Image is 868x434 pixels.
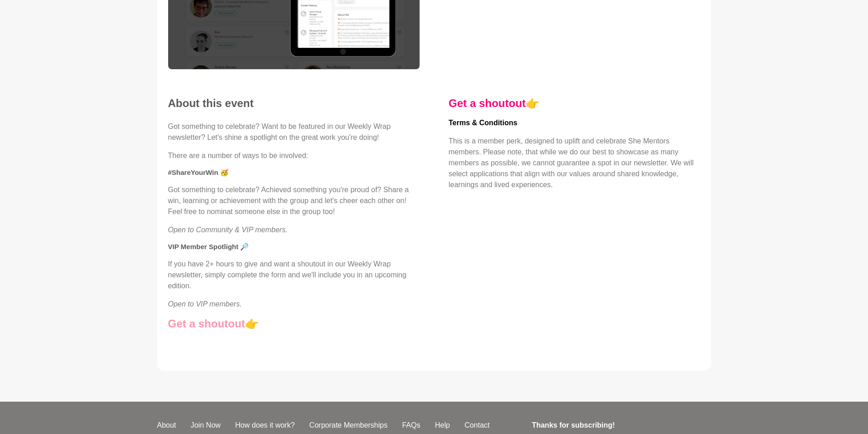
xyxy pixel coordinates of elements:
[302,420,395,431] a: Corporate Memberships
[395,420,427,431] a: FAQs
[150,420,184,431] a: About
[449,97,700,110] h4: 👉
[168,121,420,143] p: Got something to celebrate? Want to be featured in our Weekly Wrap newsletter? Let's shine a spot...
[168,184,420,217] p: Got something to celebrate? Achieved something you're proud of? Share a win, learning or achievem...
[457,420,497,431] a: Contact
[168,150,420,161] p: There are a number of ways to be involved:
[449,97,526,109] a: Get a shoutout
[168,300,242,308] em: Open to VIP members.
[532,420,705,431] h4: Thanks for subscribing!
[449,136,700,190] p: This is a member perk, designed to uplift and celebrate She Mentors members. Please note, that wh...
[183,420,228,431] a: Join Now
[168,317,245,330] a: Get a shoutout
[168,97,420,110] h2: About this event
[168,243,420,251] h5: VIP Member Spotlight 🔎
[168,168,420,177] h5: #ShareYourWin 🥳
[168,226,288,234] em: Open to Community & VIP members.
[168,259,420,291] p: If you have 2+ hours to give and want a shoutout in our Weekly Wrap newsletter, simply complete t...
[427,420,457,431] a: Help
[168,317,420,331] h4: 👉
[228,420,302,431] a: How does it work?
[449,119,518,127] strong: Terms & Conditions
